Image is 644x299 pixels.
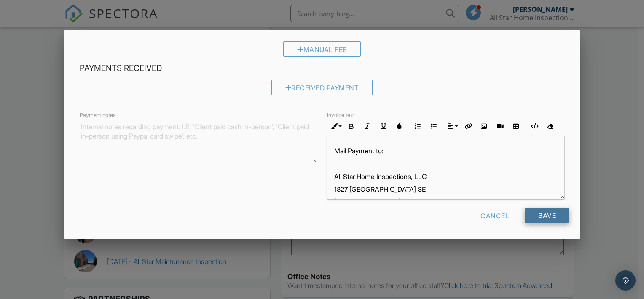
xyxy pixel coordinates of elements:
div: Manual Fee [283,41,361,57]
button: Insert Image (Ctrl+P) [476,118,492,134]
button: Insert Table [508,118,524,134]
label: Invoice text [327,111,355,119]
button: Align [444,118,460,134]
h4: Payments Received [80,63,564,74]
button: Inline Style [327,118,343,134]
a: Manual Fee [283,47,361,55]
p: Mail Payment to: [334,146,557,155]
button: Insert Link (Ctrl+K) [460,118,476,134]
p: [GEOGRAPHIC_DATA] [334,197,557,207]
button: Code View [526,118,542,134]
div: Cancel [467,208,523,223]
button: Insert Video [492,118,508,134]
input: Save [525,208,569,223]
label: Payment notes [80,111,115,119]
div: Open Intercom Messenger [615,270,636,291]
p: All Star Home Inspections, LLC [334,172,557,181]
button: Clear Formatting [542,118,558,134]
p: 1827 [GEOGRAPHIC_DATA] SE [334,185,557,194]
div: Received Payment [271,80,373,95]
button: Bold (Ctrl+B) [343,118,360,134]
a: Received Payment [271,86,373,94]
button: Italic (Ctrl+I) [360,118,376,134]
button: Unordered List [426,118,442,134]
